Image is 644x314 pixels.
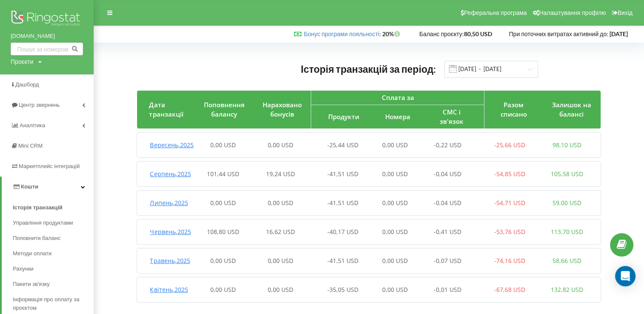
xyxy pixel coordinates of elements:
span: 0,00 USD [210,141,236,149]
span: -41,51 USD [327,257,358,265]
span: Нараховано бонусів [262,100,301,118]
span: Номера [385,112,410,121]
span: Червень , 2025 [150,228,191,236]
span: 59,00 USD [552,199,581,207]
span: Разом списано [500,100,527,118]
span: -0,22 USD [433,141,461,149]
span: : [304,30,381,37]
a: Кошти [2,177,94,197]
span: Продукти [328,112,359,121]
span: 0,00 USD [382,141,408,149]
span: Поповнення балансу [203,100,244,118]
span: 0,00 USD [210,257,236,265]
span: Налаштування профілю [539,9,606,16]
span: Аналiтика [20,122,45,128]
a: Рахунки [13,261,94,277]
span: -41,51 USD [327,170,358,178]
span: 58,66 USD [552,257,581,265]
span: Дашборд [15,81,39,88]
span: Методи оплати [13,249,52,258]
span: Сплата за [381,93,414,102]
div: Open Intercom Messenger [615,266,635,286]
a: Історія транзакцій [13,200,94,215]
span: 0,00 USD [382,228,408,236]
span: Липень , 2025 [150,199,188,207]
strong: 20% [382,30,402,37]
a: Бонус програми лояльності [304,30,379,37]
span: -41,51 USD [327,199,358,207]
span: -0,04 USD [433,170,461,178]
span: -67,68 USD [494,285,525,294]
span: -53,76 USD [494,228,525,236]
span: -25,44 USD [327,141,358,149]
span: 0,00 USD [210,285,236,294]
span: Травень , 2025 [150,257,190,265]
span: 105,58 USD [551,170,583,178]
span: Дата транзакції [149,100,183,118]
span: Реферальна програма [464,9,527,16]
span: 16,62 USD [266,228,295,236]
span: 0,00 USD [382,285,408,294]
div: Проєкти [11,57,33,66]
a: Управління продуктами [13,215,94,231]
span: 101,44 USD [207,170,239,178]
span: 108,80 USD [207,228,239,236]
span: -0,01 USD [433,285,461,294]
span: 98,10 USD [552,141,581,149]
span: Серпень , 2025 [150,170,191,178]
span: -74,16 USD [494,257,525,265]
span: -25,66 USD [494,141,525,149]
span: Кошти [21,183,38,190]
strong: 80,50 USD [464,30,492,37]
span: -54,85 USD [494,170,525,178]
span: 0,00 USD [382,257,408,265]
a: Поповнити баланс [13,231,94,246]
span: 113,70 USD [551,228,583,236]
span: -0,07 USD [433,257,461,265]
span: -0,04 USD [433,199,461,207]
span: -35,05 USD [327,285,358,294]
span: Вихід [618,9,633,16]
img: Ringostat logo [11,9,83,30]
span: -40,17 USD [327,228,358,236]
span: Квітень , 2025 [150,285,188,294]
span: Історія транзакцій [13,203,63,212]
span: 0,00 USD [268,141,293,149]
span: Баланс проєкту: [419,30,464,37]
span: 19,24 USD [266,170,295,178]
span: 0,00 USD [268,199,293,207]
span: Вересень , 2025 [150,141,193,149]
span: Поповнити баланс [13,234,60,243]
span: 0,00 USD [268,257,293,265]
span: Залишок на балансі [552,100,591,118]
span: Центр звернень [19,102,60,108]
span: Рахунки [13,265,34,273]
span: При поточних витратах активний до: [509,30,608,37]
span: Управління продуктами [13,219,73,227]
span: Інформація про оплату за проєктом [13,295,89,312]
span: 132,82 USD [551,285,583,294]
span: Пакети зв'язку [13,280,50,288]
span: Mini CRM [18,143,43,149]
a: [DOMAIN_NAME] [11,32,83,40]
span: -0,41 USD [433,228,461,236]
span: -54,71 USD [494,199,525,207]
span: 0,00 USD [382,199,408,207]
span: Історія транзакцій за період: [301,63,436,75]
span: 0,00 USD [268,285,293,294]
span: Маркетплейс інтеграцій [19,163,80,169]
a: Методи оплати [13,246,94,261]
span: 0,00 USD [210,199,236,207]
span: 0,00 USD [382,170,408,178]
a: Пакети зв'язку [13,277,94,292]
input: Пошук за номером [11,43,83,55]
strong: [DATE] [610,30,628,37]
span: СМС і зв'язок [440,108,464,125]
